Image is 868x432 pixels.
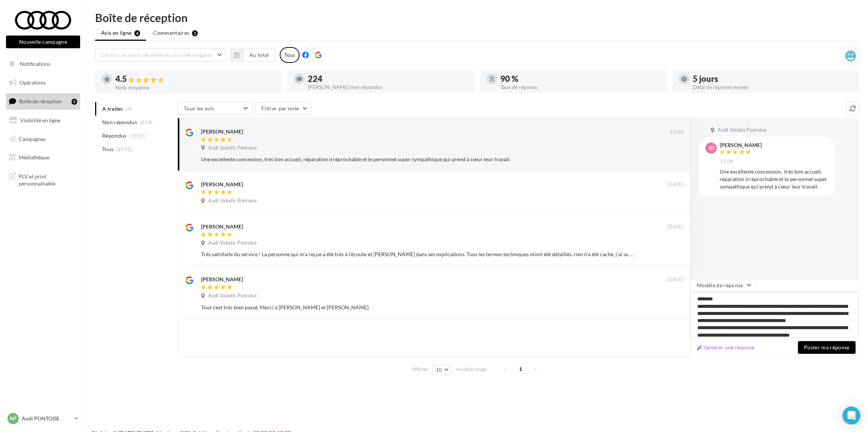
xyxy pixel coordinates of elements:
div: Très satisfaite du service ! La personne qui m’a reçue a été très à l’écoute et [PERSON_NAME] dan... [201,251,635,258]
span: (224) [140,119,153,125]
span: Audi Valodis Pontoise [208,145,257,151]
span: Répondus [102,132,127,140]
span: [DATE] [667,224,684,230]
div: Tout s’est très bien passé. Merci à [PERSON_NAME] et [PERSON_NAME]. [201,304,635,311]
span: Médiathèque [19,154,49,160]
button: Modèle de réponse [691,279,756,292]
button: Générer une réponse [694,343,758,352]
div: [PERSON_NAME] [201,181,243,188]
div: 224 [308,75,468,83]
span: Tous [102,145,113,153]
button: Tous les avis [177,102,252,115]
span: Notifications [20,61,50,67]
button: Filtrer par note [255,102,312,115]
div: Note moyenne [115,85,276,90]
button: Choisir un point de vente ou un code magasin [95,49,226,61]
span: Audi Valodis Pontoise [208,240,257,246]
a: Médiathèque [4,150,82,165]
span: Tous les avis [184,105,214,111]
span: Boîte de réception [19,98,62,104]
div: Délai de réponse moyen [693,85,853,90]
div: 5 jours [693,75,853,83]
button: Notifications [4,56,79,72]
div: Une excellente concession, très bon accueil, réparation irréprochable et le personnel super sympa... [201,156,635,163]
div: 1 [192,30,198,36]
span: Non répondus [102,119,137,126]
span: Audi Valodis Pontoise [718,127,767,134]
div: 4.5 [115,75,276,83]
div: Taux de réponse [500,85,661,90]
span: Choisir un point de vente ou un code magasin [101,52,212,58]
span: Audi Valodis Pontoise [208,197,257,204]
span: AP [10,415,17,422]
div: [PERSON_NAME] [720,143,762,148]
div: Tous [280,47,300,63]
span: jd [708,144,714,152]
span: [DATE] [667,181,684,188]
div: 5 [72,99,77,105]
div: [PERSON_NAME] [201,128,243,135]
div: [PERSON_NAME] non répondus [308,85,468,90]
span: (2155) [116,146,132,152]
a: PLV et print personnalisable [4,168,82,190]
a: Campagnes [4,131,82,147]
button: Nouvelle campagne [6,36,80,48]
a: Opérations [4,75,82,91]
div: 90 % [500,75,661,83]
span: 10 [436,367,442,373]
span: Commentaires [153,29,189,37]
div: Boîte de réception [95,12,859,23]
button: Au total [230,49,276,61]
div: [PERSON_NAME] [201,276,243,283]
span: Audi Valodis Pontoise [208,292,257,299]
span: Opérations [19,79,46,86]
span: Visibilité en ligne [20,117,60,123]
span: [DATE] [667,276,684,283]
span: Afficher [412,366,428,373]
button: Au total [243,49,276,61]
span: 1 [515,363,526,375]
span: 15:08 [670,129,684,135]
span: résultats/page [456,366,487,373]
button: 10 [433,365,452,375]
button: Poster ma réponse [798,341,856,354]
a: AP Audi PONTOISE [6,411,80,426]
div: [PERSON_NAME] [201,223,243,230]
div: Open Intercom Messenger [843,407,861,425]
span: Campagnes [19,135,46,142]
a: Visibilité en ligne [4,113,82,128]
span: PLV et print personnalisable [19,171,77,187]
p: Audi PONTOISE [22,415,72,422]
div: Une excellente concession, très bon accueil, réparation irréprochable et le personnel super sympa... [720,168,829,190]
span: 15:08 [720,158,734,165]
a: Boîte de réception5 [4,93,82,109]
span: (1931) [129,133,145,139]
